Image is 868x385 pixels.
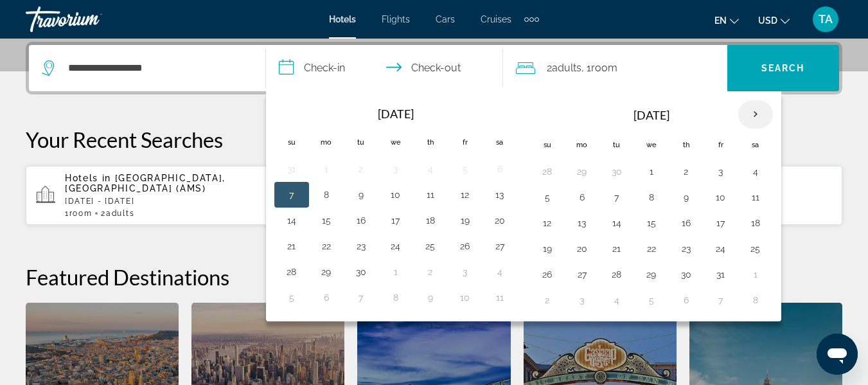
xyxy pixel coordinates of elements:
[281,211,302,229] button: Day 14
[676,188,696,206] button: Day 9
[65,173,111,183] span: Hotels in
[329,14,356,24] a: Hotels
[607,188,627,206] button: Day 7
[65,173,226,193] span: [GEOGRAPHIC_DATA], [GEOGRAPHIC_DATA] (AMS)
[745,214,766,232] button: Day 18
[607,163,627,181] button: Day 30
[607,240,627,258] button: Day 21
[26,264,842,290] h2: Featured Destinations
[351,237,371,255] button: Day 23
[281,237,302,255] button: Day 21
[524,9,539,30] button: Extra navigation items
[420,211,441,229] button: Day 18
[711,188,731,206] button: Day 10
[385,263,406,281] button: Day 1
[455,160,475,178] button: Day 5
[572,291,592,309] button: Day 3
[537,291,558,309] button: Day 2
[420,160,441,178] button: Day 4
[309,100,483,128] th: [DATE]
[106,209,134,218] span: Adults
[641,265,662,283] button: Day 29
[761,63,805,73] span: Search
[676,163,696,181] button: Day 2
[490,211,510,229] button: Day 20
[758,11,790,30] button: Change currency
[817,334,858,375] iframe: Button to launch messaging window
[819,13,833,26] span: TA
[711,240,731,258] button: Day 24
[281,263,302,281] button: Day 28
[490,160,510,178] button: Day 6
[382,14,410,24] span: Flights
[490,186,510,204] button: Day 13
[537,265,558,283] button: Day 26
[420,263,441,281] button: Day 2
[676,265,696,283] button: Day 30
[490,263,510,281] button: Day 4
[385,289,406,307] button: Day 8
[745,163,766,181] button: Day 4
[758,15,777,26] span: USD
[572,188,592,206] button: Day 6
[481,14,511,24] a: Cruises
[581,59,617,77] span: , 1
[711,163,731,181] button: Day 3
[351,186,371,204] button: Day 9
[490,237,510,255] button: Day 27
[316,211,337,229] button: Day 15
[641,188,662,206] button: Day 8
[738,100,773,129] button: Next month
[26,127,842,152] p: Your Recent Searches
[69,209,93,218] span: Room
[745,188,766,206] button: Day 11
[711,214,731,232] button: Day 17
[565,100,738,130] th: [DATE]
[503,45,727,91] button: Travelers: 2 adults, 0 children
[420,237,441,255] button: Day 25
[676,214,696,232] button: Day 16
[572,163,592,181] button: Day 29
[455,289,475,307] button: Day 10
[281,186,302,204] button: Day 7
[572,240,592,258] button: Day 20
[351,160,371,178] button: Day 2
[281,160,302,178] button: Day 31
[351,289,371,307] button: Day 7
[436,14,455,24] a: Cars
[547,59,581,77] span: 2
[727,45,839,91] button: Search
[420,289,441,307] button: Day 9
[65,197,279,206] p: [DATE] - [DATE]
[714,11,739,30] button: Change language
[455,211,475,229] button: Day 19
[607,265,627,283] button: Day 28
[266,45,503,91] button: Check in and out dates
[351,263,371,281] button: Day 30
[711,291,731,309] button: Day 7
[490,289,510,307] button: Day 11
[537,214,558,232] button: Day 12
[641,291,662,309] button: Day 5
[26,3,154,36] a: Travorium
[101,209,134,218] span: 2
[641,163,662,181] button: Day 1
[809,6,842,33] button: User Menu
[316,237,337,255] button: Day 22
[316,186,337,204] button: Day 8
[552,62,581,74] span: Adults
[676,240,696,258] button: Day 23
[351,211,371,229] button: Day 16
[455,186,475,204] button: Day 12
[607,214,627,232] button: Day 14
[65,209,92,218] span: 1
[641,214,662,232] button: Day 15
[607,291,627,309] button: Day 4
[537,188,558,206] button: Day 5
[572,265,592,283] button: Day 27
[455,237,475,255] button: Day 26
[676,291,696,309] button: Day 6
[537,240,558,258] button: Day 19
